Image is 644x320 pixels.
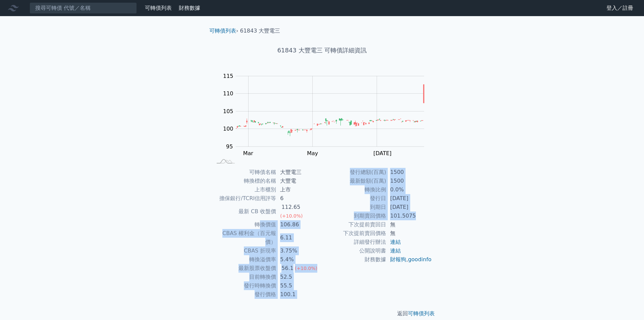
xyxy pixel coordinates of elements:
td: CBAS 折現率 [212,246,276,255]
td: CBAS 權利金（百元報價） [212,229,276,246]
p: 返回 [204,310,440,318]
td: 1500 [386,177,432,185]
td: 無 [386,229,432,238]
tspan: 95 [226,143,233,150]
td: 上市 [276,185,322,194]
tspan: 100 [223,126,233,132]
td: 上市櫃別 [212,185,276,194]
td: 詳細發行辦法 [322,238,386,246]
td: 55.5 [276,281,322,290]
td: [DATE] [386,194,432,203]
td: [DATE] [386,203,432,212]
tspan: 105 [223,108,233,115]
td: 發行時轉換價 [212,281,276,290]
tspan: May [307,150,318,156]
td: 0.0% [386,185,432,194]
g: Chart [220,73,434,156]
td: 轉換比例 [322,185,386,194]
li: 61843 大豐電三 [240,27,280,35]
a: 可轉債列表 [209,28,236,34]
tspan: Mar [243,150,254,156]
a: 連結 [390,239,401,245]
a: 財報狗 [390,256,406,263]
h1: 61843 大豐電三 可轉債詳細資訊 [204,46,440,55]
td: 3.75% [276,246,322,255]
tspan: 115 [223,73,233,79]
input: 搜尋可轉債 代號／名稱 [30,2,137,14]
g: Series [236,85,424,136]
a: 連結 [390,247,401,254]
td: 大豐電 [276,177,322,185]
td: 公開說明書 [322,246,386,255]
td: 目前轉換價 [212,273,276,281]
td: 最新餘額(百萬) [322,177,386,185]
td: 轉換價值 [212,220,276,229]
tspan: 110 [223,90,233,97]
div: 56.1 [280,264,295,273]
td: 52.5 [276,273,322,281]
td: 下次提前賣回價格 [322,229,386,238]
td: 100.1 [276,290,322,299]
li: › [209,27,238,35]
a: 登入／註冊 [601,3,639,13]
td: 6 [276,194,322,203]
td: 擔保銀行/TCRI信用評等 [212,194,276,203]
iframe: Chat Widget [610,288,644,320]
span: (+10.0%) [295,266,317,271]
td: 發行價格 [212,290,276,299]
td: 發行總額(百萬) [322,168,386,177]
td: 101.5075 [386,212,432,220]
a: 財務數據 [179,5,200,11]
div: 112.65 [280,203,302,212]
td: 財務數據 [322,255,386,264]
td: 106.86 [276,220,322,229]
td: 最新股票收盤價 [212,264,276,273]
td: 5.4% [276,255,322,264]
td: 可轉債名稱 [212,168,276,177]
a: goodinfo [408,256,431,263]
a: 可轉債列表 [408,310,435,317]
td: 最新 CB 收盤價 [212,203,276,220]
td: 大豐電三 [276,168,322,177]
a: 可轉債列表 [145,5,172,11]
td: 到期日 [322,203,386,212]
td: 轉換溢價率 [212,255,276,264]
tspan: [DATE] [373,150,391,156]
span: (+10.0%) [280,213,303,219]
td: 發行日 [322,194,386,203]
td: 轉換標的名稱 [212,177,276,185]
td: 無 [386,220,432,229]
td: , [386,255,432,264]
td: 1500 [386,168,432,177]
td: 下次提前賣回日 [322,220,386,229]
div: 聊天小工具 [610,288,644,320]
td: 6.11 [276,229,322,246]
td: 到期賣回價格 [322,212,386,220]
